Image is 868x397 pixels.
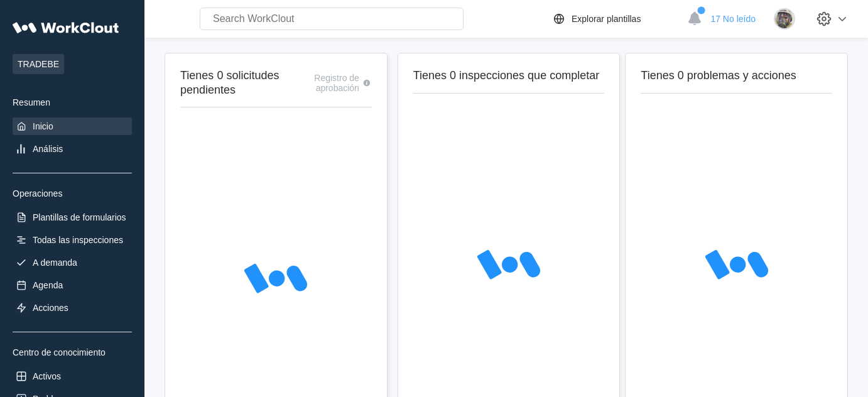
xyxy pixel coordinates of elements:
[180,68,294,97] h2: Tienes 0 solicitudes pendientes
[33,303,68,313] div: Acciones
[33,144,63,154] div: Análisis
[33,212,126,222] div: Plantillas de formularios
[13,299,132,317] a: Acciones
[572,14,641,24] div: Explorar plantillas
[13,254,132,271] a: A demanda
[641,68,832,83] h2: Tienes 0 problemas y acciones
[13,188,132,198] div: Operaciones
[13,231,132,249] a: Todas las inspecciones
[294,73,359,93] div: Registro de aprobación
[33,280,63,290] div: Agenda
[774,8,795,30] img: 2f847459-28ef-4a61-85e4-954d408df519.jpg
[551,11,681,26] a: Explorar plantillas
[13,209,132,226] a: Plantillas de formularios
[33,121,53,131] div: Inicio
[13,117,132,135] a: Inicio
[13,140,132,158] a: Análisis
[200,8,464,30] input: Search WorkClout
[13,347,132,357] div: Centro de conocimiento
[13,367,132,385] a: Activos
[33,258,77,268] div: A demanda
[413,68,605,83] h2: Tienes 0 inspecciones que completar
[33,235,123,245] div: Todas las inspecciones
[710,14,756,24] span: 17 No leído
[13,97,132,107] div: Resumen
[13,54,64,74] span: TRADEBE
[13,276,132,294] a: Agenda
